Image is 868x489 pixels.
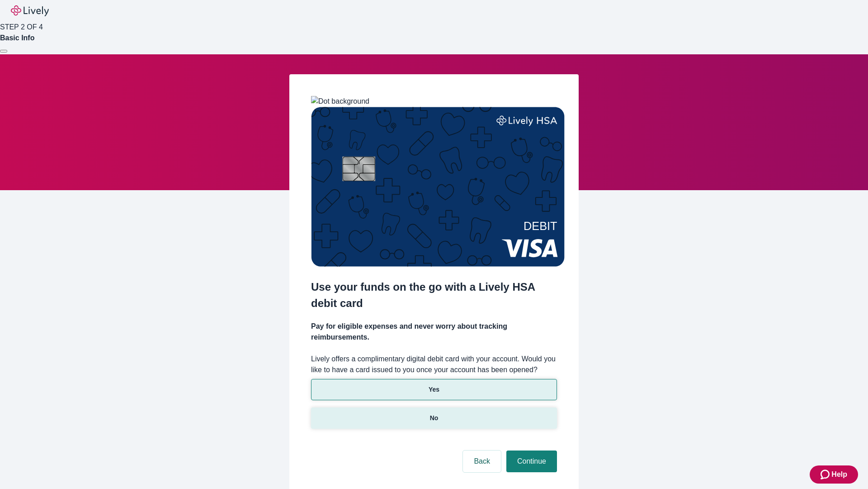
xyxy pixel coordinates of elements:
[311,407,557,429] button: No
[311,96,369,107] img: Dot background
[821,469,831,480] svg: Zendesk support icon
[311,379,557,400] button: Yes
[463,451,501,472] button: Back
[311,107,565,267] img: Debit card
[430,413,439,423] p: No
[311,321,557,343] h4: Pay for eligible expenses and never worry about tracking reimbursements.
[831,469,847,480] span: Help
[11,5,49,16] img: Lively
[810,465,858,484] button: Zendesk support iconHelp
[311,354,557,375] label: Lively offers a complimentary digital debit card with your account. Would you like to have a card...
[429,385,439,394] p: Yes
[311,279,557,312] h2: Use your funds on the go with a Lively HSA debit card
[506,451,557,472] button: Continue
